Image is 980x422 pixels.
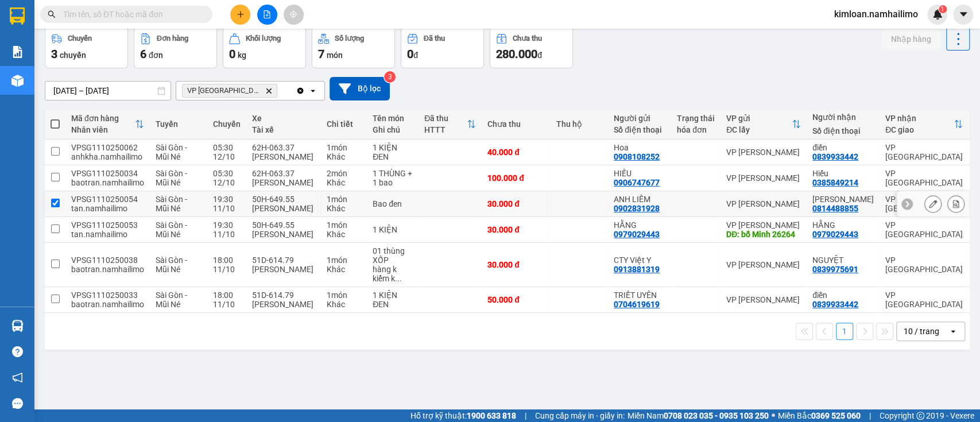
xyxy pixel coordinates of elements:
button: Khối lượng0kg [223,27,306,68]
span: | [869,409,871,422]
div: Chuyến [213,119,241,129]
div: Người nhận [812,113,874,122]
div: 30.000 đ [487,225,545,234]
span: 0 [229,47,235,61]
img: warehouse-icon [11,75,24,87]
div: Khác [327,300,361,309]
div: Chưa thu [513,34,542,42]
img: solution-icon [11,46,24,58]
div: Đã thu [424,34,445,42]
div: ANH LIÊM [614,195,665,204]
div: 1 KIỆN ĐEN [373,291,413,309]
div: 0814488855 [812,204,858,213]
sup: 1 [939,5,947,13]
div: 0913881319 [614,265,660,274]
div: 18:00 [213,255,241,265]
div: Khác [327,178,361,187]
div: 0704619619 [614,300,660,309]
th: Toggle SortBy [880,109,969,140]
div: VP [GEOGRAPHIC_DATA] [885,169,963,187]
div: 1 món [327,220,361,230]
div: hàng k kiểm k đảm bảo đổ vỡ k chịu trách nhiệm sáng mai khách nhận [373,265,413,283]
div: [PERSON_NAME] [252,204,315,213]
span: món [327,51,343,60]
div: 05:30 [213,143,241,152]
div: [PERSON_NAME] [252,152,315,161]
div: Ghi chú [373,125,413,134]
div: Số lượng [335,34,364,42]
div: 0902831928 [614,204,660,213]
img: icon-new-feature [932,9,943,20]
div: ANH ĐIỀN [812,195,874,204]
div: TRIẾT UYÊN [614,291,665,300]
div: ĐC lấy [726,125,792,134]
div: 11/10 [213,204,241,213]
div: 11/10 [213,265,241,274]
div: Khác [327,152,361,161]
span: Sài Gòn - Mũi Né [156,255,187,274]
span: đ [537,51,542,60]
span: message [12,398,23,409]
span: search [48,10,56,18]
div: VP gửi [726,114,792,123]
div: Trạng thái [677,114,715,123]
div: VPSG1110250054 [71,195,144,204]
button: Nhập hàng [882,29,940,49]
span: caret-down [958,9,969,20]
span: 280.000 [496,47,537,61]
div: 100.000 đ [487,173,545,183]
div: 1 món [327,255,361,265]
div: Nhân viên [71,125,135,134]
div: 05:30 [213,169,241,178]
button: Bộ lọc [330,77,390,100]
div: 2 món [327,169,361,178]
div: ĐC giao [885,125,954,134]
th: Toggle SortBy [419,109,482,140]
div: hóa đơn [677,125,715,134]
div: 19:30 [213,195,241,204]
div: 12/10 [213,178,241,187]
div: 18:00 [213,291,241,300]
button: aim [284,5,304,25]
span: VP chợ Mũi Né, close by backspace [182,84,277,98]
strong: 1900 633 818 [467,411,516,420]
div: 1 THÙNG + 1 bao [373,169,413,187]
div: 1 món [327,143,361,152]
div: HẰNG [812,220,874,230]
div: 62H-063.37 [252,143,315,152]
div: VPSG1110250062 [71,143,144,152]
div: anhkha.namhailimo [71,152,144,161]
th: Toggle SortBy [721,109,807,140]
div: Tài xế [252,125,315,134]
div: VP [GEOGRAPHIC_DATA] [885,255,963,274]
div: 0839933442 [812,152,858,161]
div: 11/10 [213,230,241,239]
div: baotran.namhailimo [71,178,144,187]
div: Chuyến [68,34,92,42]
span: VP chợ Mũi Né [187,86,261,95]
span: 1 [940,5,944,13]
div: 0979029443 [614,230,660,239]
span: Sài Gòn - Mũi Né [156,195,187,213]
div: 0906747677 [614,178,660,187]
span: 0 [407,47,413,61]
div: 12/10 [213,152,241,161]
span: Miền Bắc [778,409,861,422]
input: Selected VP chợ Mũi Né. [280,85,281,96]
span: đơn [149,51,163,60]
div: baotran.namhailimo [71,265,144,274]
div: tan.namhailimo [71,230,144,239]
div: điền [812,143,874,152]
div: Khối lượng [246,34,281,42]
svg: open [948,327,958,336]
div: 0839975691 [812,265,858,274]
th: Toggle SortBy [65,109,150,140]
div: 50H-649.55 [252,220,315,230]
div: VPSG1110250053 [71,220,144,230]
div: Khác [327,265,361,274]
input: Tìm tên, số ĐT hoặc mã đơn [63,8,199,21]
span: | [525,409,526,422]
svg: Clear all [296,86,305,95]
div: VPSG1110250038 [71,255,144,265]
div: Thu hộ [556,119,602,129]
